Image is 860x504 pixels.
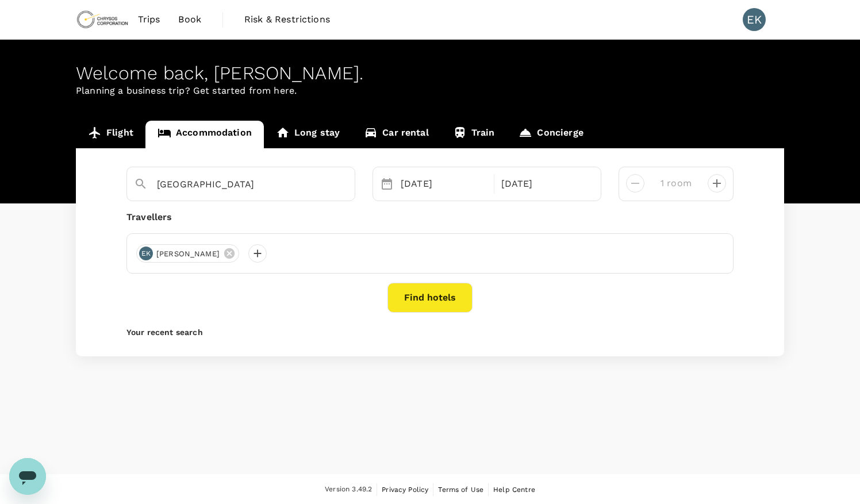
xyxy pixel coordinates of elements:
[743,8,766,31] div: EK
[497,172,592,195] div: [DATE]
[382,483,428,496] a: Privacy Policy
[149,248,226,260] span: [PERSON_NAME]
[347,183,349,186] button: Open
[325,484,372,495] span: Version 3.49.2
[493,486,535,494] span: Help Centre
[438,483,483,496] a: Terms of Use
[352,121,441,148] a: Car rental
[139,247,153,260] div: EK
[178,13,201,26] span: Book
[244,13,330,26] span: Risk & Restrictions
[76,84,784,98] p: Planning a business trip? Get started from here.
[506,121,595,148] a: Concierge
[708,174,726,193] button: decrease
[136,244,239,263] div: EK[PERSON_NAME]
[654,174,698,193] input: Add rooms
[157,175,316,193] input: Search cities, hotels, work locations
[493,483,535,496] a: Help Centre
[126,210,734,224] div: Travellers
[441,121,507,148] a: Train
[264,121,352,148] a: Long stay
[76,121,145,148] a: Flight
[438,486,483,494] span: Terms of Use
[382,486,428,494] span: Privacy Policy
[126,326,734,338] p: Your recent search
[76,7,129,32] img: Chrysos Corporation
[145,121,264,148] a: Accommodation
[9,458,46,495] iframe: Button to launch messaging window
[387,283,473,313] button: Find hotels
[138,13,160,26] span: Trips
[396,172,492,195] div: [DATE]
[76,63,784,84] div: Welcome back , [PERSON_NAME] .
